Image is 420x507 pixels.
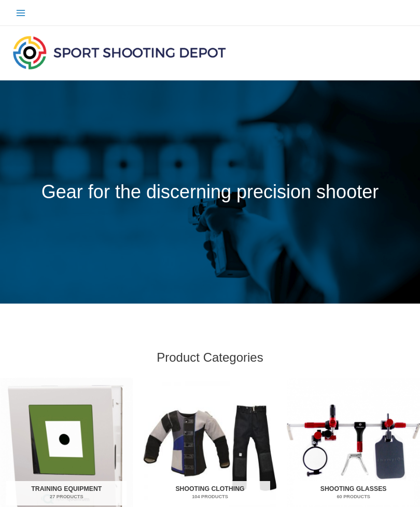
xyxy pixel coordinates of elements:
h2: Shooting Glasses [293,481,414,505]
button: Main menu toggle [10,3,31,23]
h2: Shooting Clothing [150,481,270,505]
p: Gear for the discerning precision shooter [29,175,392,210]
mark: 104 Products [150,494,270,501]
img: Sport Shooting Depot [10,33,228,72]
mark: 27 Products [6,494,127,501]
mark: 60 Products [293,494,414,501]
h2: Training Equipment [6,481,127,505]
